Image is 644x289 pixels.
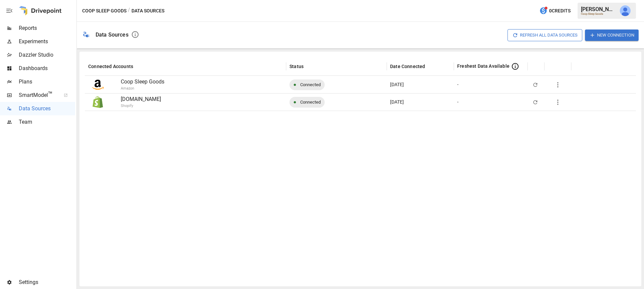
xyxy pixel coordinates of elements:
div: - [457,76,459,93]
div: - [457,94,459,111]
p: Amazon [121,86,319,92]
span: Connected [296,76,325,93]
span: Dazzler Studio [19,51,75,59]
div: [PERSON_NAME] [581,6,616,12]
button: Refresh All Data Sources [507,29,582,41]
span: Reports [19,24,75,32]
div: Oct 14 2025 [387,93,454,111]
span: Freshest Data Available [457,63,509,69]
button: New Connection [585,30,639,41]
div: Date Connected [390,64,425,69]
img: Shopify Logo [92,96,104,108]
p: [DOMAIN_NAME] [121,95,283,103]
span: Settings [19,278,75,286]
span: Experiments [19,38,75,46]
div: Data Sources [96,32,128,38]
span: 0 Credits [549,7,571,15]
div: Coop Sleep Goods [581,12,616,15]
span: Connected [296,94,325,111]
img: Amazon Logo [92,79,104,91]
div: Connected Accounts [88,64,133,69]
span: Data Sources [19,105,75,113]
span: Dashboards [19,64,75,72]
div: Oct 14 2025 [387,76,454,93]
button: 0Credits [537,5,573,17]
button: Sort [134,62,143,71]
button: Sort [532,62,541,71]
div: / [128,7,130,15]
div: Status [289,64,304,69]
p: Coop Sleep Goods [121,78,283,86]
p: Shopify [121,103,319,109]
button: Sort [426,62,435,71]
button: Sort [548,62,558,71]
button: Andrey Gubarevich [616,1,635,20]
span: SmartModel [19,91,56,99]
span: Team [19,118,75,126]
img: Andrey Gubarevich [620,5,631,16]
button: Sort [304,62,314,71]
span: ™ [48,90,53,99]
span: Plans [19,78,75,86]
button: Coop Sleep Goods [82,7,126,15]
